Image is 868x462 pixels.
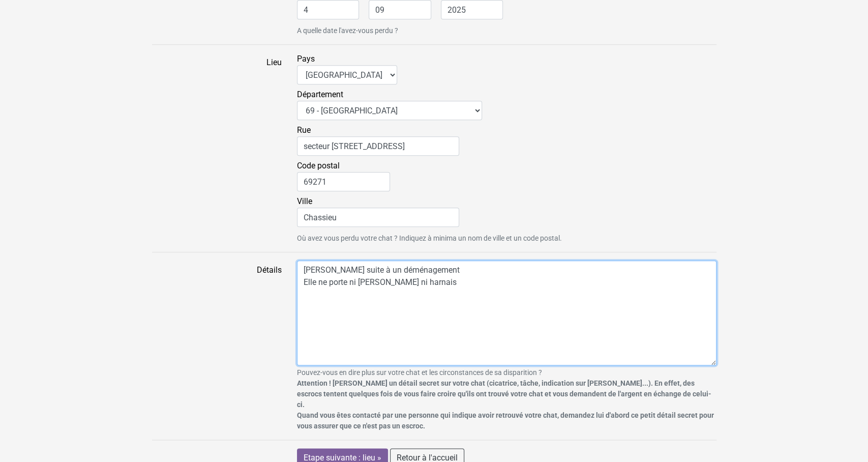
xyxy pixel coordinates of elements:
label: Détails [144,261,289,431]
input: Rue [297,136,459,156]
select: Pays [297,65,397,84]
input: Code postal [297,172,390,191]
label: Département [297,89,482,120]
label: Rue [297,124,459,156]
strong: Attention ! [PERSON_NAME] un détail secret sur votre chat (cicatrice, tâche, indication sur [PERS... [297,379,714,430]
label: Pays [297,53,397,84]
label: Ville [297,195,459,227]
small: A quelle date l'avez-vous perdu ? [297,25,716,36]
small: Pouvez-vous en dire plus sur votre chat et les circonstances de sa disparition ? [297,367,716,431]
select: Département [297,101,482,120]
input: Ville [297,208,459,227]
label: Code postal [297,160,390,191]
label: Lieu [144,53,289,244]
small: Où avez vous perdu votre chat ? Indiquez à minima un nom de ville et un code postal. [297,233,716,244]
